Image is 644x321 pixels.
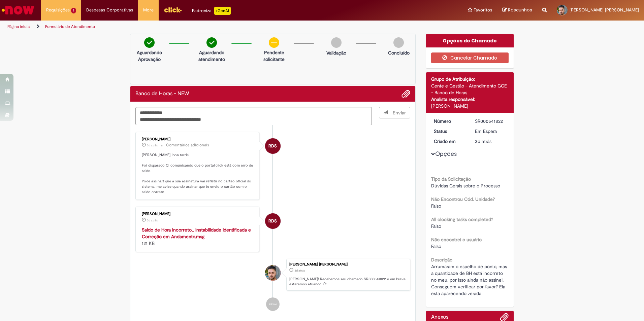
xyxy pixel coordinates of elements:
[289,262,407,266] div: [PERSON_NAME] [PERSON_NAME]
[258,49,290,63] p: Pendente solicitante
[5,21,424,33] ul: Trilhas de página
[401,90,410,98] button: Adicionar anexos
[429,138,470,145] dt: Criado em
[71,8,76,13] span: 1
[474,7,492,13] span: Favoritos
[294,269,305,273] time: 29/08/2025 14:41:33
[135,259,410,291] li: Michael Sanchez Leiva Rubio
[294,269,305,273] span: 3d atrás
[142,227,251,240] a: Saldo de Hora Incorreto_ Instabilidade Identificada e Correção em Andamento.msg
[431,196,495,202] b: Não Encontrou Cód. Unidade?
[431,96,509,103] div: Analista responsável:
[431,243,441,249] span: Falso
[265,138,281,154] div: Raquel De Souza
[429,118,470,124] dt: Número
[431,183,500,189] span: Dúvidas Gerais sobre o Processo
[431,223,441,229] span: Falso
[135,91,189,97] h2: Banco de Horas - NEW Histórico de tíquete
[431,103,509,109] div: [PERSON_NAME]
[135,107,372,125] textarea: Digite sua mensagem aqui...
[206,37,217,48] img: check-circle-green.png
[7,24,31,29] a: Página inicial
[431,82,509,96] div: Gente e Gestão - Atendimento GGE - Banco de Horas
[431,216,493,222] b: All clocking tasks completed?
[431,237,482,243] b: Não encontrei o usuário
[502,7,532,13] a: Rascunhos
[431,76,509,82] div: Grupo de Atribuição:
[475,128,506,135] div: Em Espera
[393,37,404,48] img: img-circle-grey.png
[192,7,231,15] div: Padroniza
[268,213,277,229] span: RDS
[142,152,254,195] p: [PERSON_NAME], boa tarde! Foi disparado CI comunicando que o portal click está com erro de saldo....
[166,142,209,148] small: Comentários adicionais
[331,37,342,48] img: img-circle-grey.png
[164,5,182,15] img: click_logo_yellow_360x200.png
[475,138,491,144] span: 3d atrás
[326,49,346,56] p: Validação
[142,212,254,216] div: [PERSON_NAME]
[86,7,133,13] span: Despesas Corporativas
[431,52,509,63] button: Cancelar Chamado
[475,138,491,144] time: 29/08/2025 14:41:33
[431,203,441,209] span: Falso
[475,138,506,145] div: 29/08/2025 14:41:33
[144,37,155,48] img: check-circle-green.png
[1,3,35,17] img: ServiceNow
[147,218,158,222] time: 29/08/2025 16:54:54
[268,138,277,154] span: RDS
[265,213,281,229] div: Raquel De Souza
[431,314,448,320] h2: Anexos
[388,49,410,56] p: Concluído
[431,257,452,263] b: Descrição
[133,49,166,63] p: Aguardando Aprovação
[431,176,471,182] b: Tipo da Solicitação
[214,7,231,15] p: +GenAi
[475,118,506,124] div: SR000541822
[429,128,470,135] dt: Status
[426,34,514,47] div: Opções do Chamado
[147,143,158,147] span: 3d atrás
[135,125,410,318] ul: Histórico de tíquete
[265,265,281,281] div: Michael Sanchez Leiva Rubio
[143,7,154,13] span: More
[142,226,254,247] div: 121 KB
[195,49,228,63] p: Aguardando atendimento
[46,7,70,13] span: Requisições
[431,263,508,296] span: Arrumaram o espelho de ponto, mas a quantidade de BH está incorreto no meu, por isso ainda não as...
[147,143,158,147] time: 29/08/2025 16:55:50
[289,277,407,287] p: [PERSON_NAME]! Recebemos seu chamado SR000541822 e em breve estaremos atuando.
[45,24,95,29] a: Formulário de Atendimento
[147,218,158,222] span: 3d atrás
[142,137,254,141] div: [PERSON_NAME]
[508,7,532,13] span: Rascunhos
[570,7,639,13] span: [PERSON_NAME] [PERSON_NAME]
[269,37,279,48] img: circle-minus.png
